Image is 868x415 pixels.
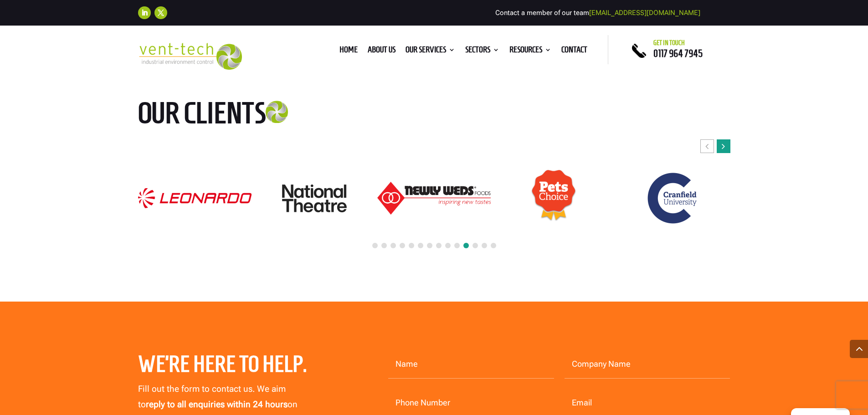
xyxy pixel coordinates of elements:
[643,169,703,228] img: Cranfield University logo
[531,169,576,227] img: Pets Choice
[495,9,700,17] span: Contact a member of our team
[154,6,167,19] a: Follow on X
[282,184,347,212] img: National Theatre
[616,168,730,228] div: 20 / 24
[138,97,334,133] h2: Our clients
[377,181,491,215] div: 18 / 24
[388,350,554,379] input: Name
[509,46,551,56] a: Resources
[138,43,242,70] img: 2023-09-27T08_35_16.549ZVENT-TECH---Clear-background
[138,188,252,209] div: 16 / 24
[138,350,328,382] h2: We’re here to help.
[700,139,714,153] div: Previous slide
[368,46,395,56] a: About us
[497,169,611,227] div: 19 / 24
[339,46,358,56] a: Home
[565,350,730,379] input: Company Name
[653,39,685,46] span: Get in touch
[717,139,730,153] div: Next slide
[257,184,371,213] div: 17 / 24
[465,46,499,56] a: Sectors
[561,46,587,56] a: Contact
[406,46,455,56] a: Our Services
[377,182,490,215] img: Newly-Weds_Logo
[138,384,286,410] span: Fill out the form to contact us. We aim to
[653,48,703,59] a: 0117 964 7945
[146,399,288,410] strong: reply to all enquiries within 24 hours
[138,188,251,208] img: Logo_Leonardo
[138,6,151,19] a: Follow on LinkedIn
[589,9,700,17] a: [EMAIL_ADDRESS][DOMAIN_NAME]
